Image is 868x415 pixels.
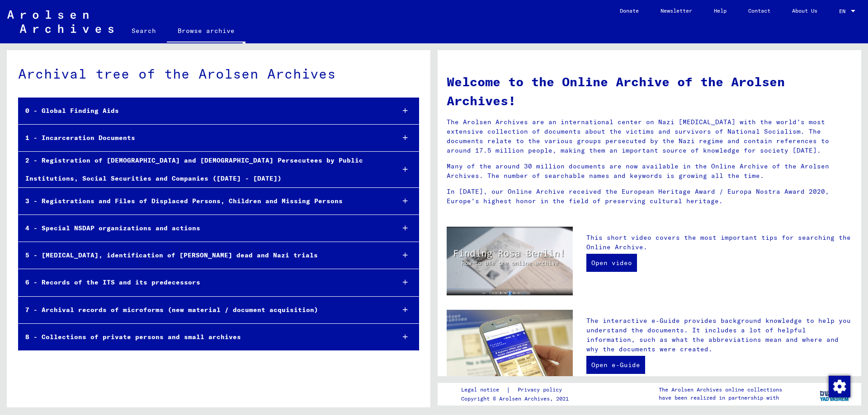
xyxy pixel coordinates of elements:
a: Search [121,20,167,42]
div: 3 - Registrations and Files of Displaced Persons, Children and Missing Persons [19,192,387,210]
p: The interactive e-Guide provides background knowledge to help you understand the documents. It in... [586,316,852,354]
div: 2 - Registration of [DEMOGRAPHIC_DATA] and [DEMOGRAPHIC_DATA] Persecutees by Public Institutions,... [19,152,387,187]
div: 4 - Special NSDAP organizations and actions [19,219,387,237]
h1: Welcome to the Online Archive of the Arolsen Archives! [447,72,852,110]
p: have been realized in partnership with [659,394,782,402]
p: In [DATE], our Online Archive received the European Heritage Award / Europa Nostra Award 2020, Eu... [447,187,852,206]
img: video.jpg [447,227,573,295]
a: Privacy policy [510,385,573,395]
p: The Arolsen Archives online collections [659,386,782,394]
div: Archival tree of the Arolsen Archives [18,64,419,84]
a: Browse archive [167,20,245,43]
img: Change consent [829,376,850,397]
div: 7 - Archival records of microforms (new material / document acquisition) [19,301,387,319]
img: yv_logo.png [818,382,852,405]
img: Arolsen_neg.svg [7,10,113,33]
div: 0 - Global Finding Aids [19,102,387,120]
div: 8 - Collections of private persons and small archives [19,328,387,346]
img: eguide.jpg [447,310,573,394]
a: Open e-Guide [586,356,645,374]
p: Copyright © Arolsen Archives, 2021 [461,395,573,403]
div: | [461,385,573,395]
p: Many of the around 30 million documents are now available in the Online Archive of the Arolsen Ar... [447,162,852,181]
span: EN [839,8,849,14]
a: Open video [586,254,637,272]
p: The Arolsen Archives are an international center on Nazi [MEDICAL_DATA] with the world’s most ext... [447,117,852,155]
div: 5 - [MEDICAL_DATA], identification of [PERSON_NAME] dead and Nazi trials [19,247,387,264]
div: 1 - Incarceration Documents [19,129,387,147]
div: 6 - Records of the ITS and its predecessors [19,274,387,291]
p: This short video covers the most important tips for searching the Online Archive. [586,233,852,252]
a: Legal notice [461,385,506,395]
